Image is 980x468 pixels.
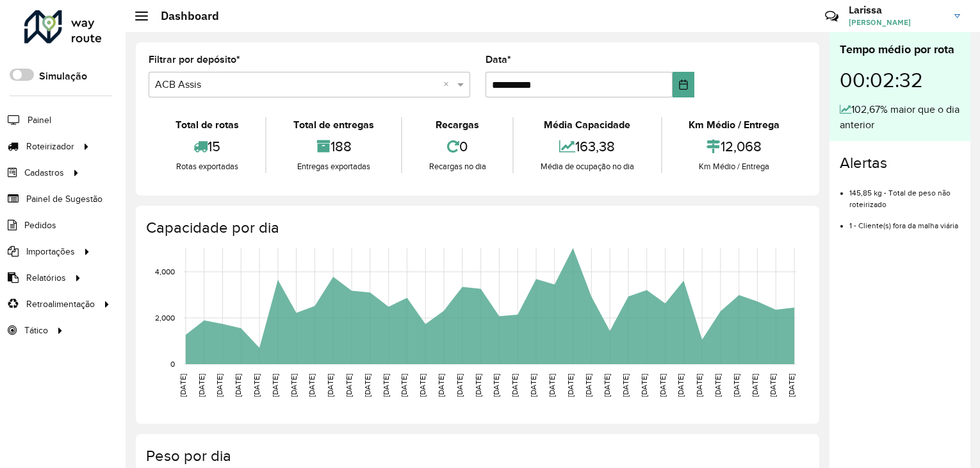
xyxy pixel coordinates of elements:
[152,133,262,160] div: 15
[849,210,960,231] li: 1 - Cliente(s) fora da malha viária
[666,117,803,133] div: Km Médio / Entrega
[28,113,51,127] span: Painel
[603,374,611,397] text: [DATE]
[714,374,722,397] text: [DATE]
[673,72,694,97] button: Choose Date
[666,160,803,173] div: Km Médio / Entrega
[849,4,945,16] h3: Larissa
[155,313,175,322] text: 2,000
[155,267,175,276] text: 4,000
[152,117,262,133] div: Total de rotas
[326,374,334,397] text: [DATE]
[658,374,667,397] text: [DATE]
[849,17,945,28] span: [PERSON_NAME]
[270,117,397,133] div: Total de entregas
[215,374,224,397] text: [DATE]
[149,52,240,67] label: Filtrar por depósito
[584,374,592,397] text: [DATE]
[840,58,960,102] div: 00:02:32
[363,374,372,397] text: [DATE]
[400,374,408,397] text: [DATE]
[455,374,464,397] text: [DATE]
[840,154,960,172] h4: Alertas
[170,360,175,368] text: 0
[24,324,48,337] span: Tático
[26,140,74,153] span: Roteirizador
[566,374,575,397] text: [DATE]
[437,374,445,397] text: [DATE]
[26,245,75,258] span: Importações
[146,447,806,465] h4: Peso por dia
[787,374,796,397] text: [DATE]
[666,133,803,160] div: 12,068
[24,166,64,180] span: Cadastros
[529,374,537,397] text: [DATE]
[751,374,759,397] text: [DATE]
[405,117,509,133] div: Recargas
[492,374,500,397] text: [DATE]
[290,374,298,397] text: [DATE]
[840,41,960,58] div: Tempo médio por rota
[152,160,262,173] div: Rotas exportadas
[517,117,657,133] div: Média Capacidade
[548,374,556,397] text: [DATE]
[39,69,87,84] label: Simulação
[621,374,630,397] text: [DATE]
[769,374,777,397] text: [DATE]
[486,52,511,67] label: Data
[818,3,845,30] a: Contato Rápido
[640,374,648,397] text: [DATE]
[179,374,187,397] text: [DATE]
[418,374,427,397] text: [DATE]
[840,102,960,133] div: 102,67% maior que o dia anterior
[307,374,316,397] text: [DATE]
[695,374,703,397] text: [DATE]
[26,192,102,206] span: Painel de Sugestão
[517,160,657,173] div: Média de ocupação no dia
[234,374,242,397] text: [DATE]
[405,160,509,173] div: Recargas no dia
[24,219,56,232] span: Pedidos
[345,374,353,397] text: [DATE]
[382,374,390,397] text: [DATE]
[732,374,740,397] text: [DATE]
[26,271,66,285] span: Relatórios
[252,374,261,397] text: [DATE]
[517,133,657,160] div: 163,38
[270,133,397,160] div: 188
[148,9,219,23] h2: Dashboard
[474,374,482,397] text: [DATE]
[146,219,806,237] h4: Capacidade por dia
[405,133,509,160] div: 0
[26,297,95,311] span: Retroalimentação
[271,374,279,397] text: [DATE]
[676,374,685,397] text: [DATE]
[270,160,397,173] div: Entregas exportadas
[197,374,206,397] text: [DATE]
[443,77,454,92] span: Clear all
[849,178,960,210] li: 145,85 kg - Total de peso não roteirizado
[510,374,519,397] text: [DATE]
